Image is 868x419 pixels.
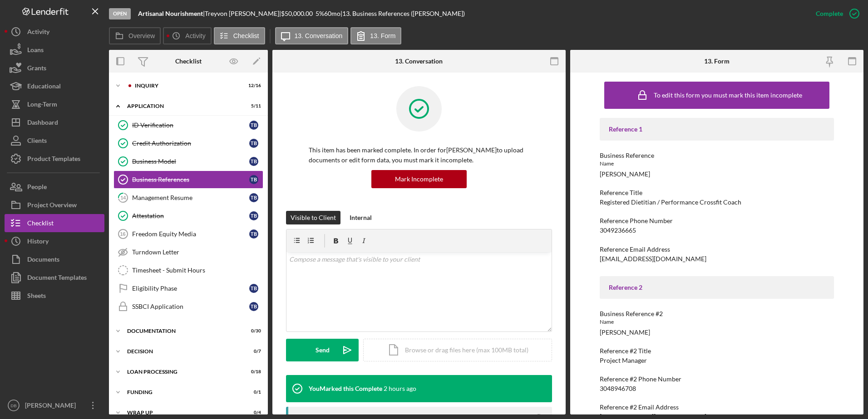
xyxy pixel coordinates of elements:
[120,195,126,200] tspan: 14
[309,145,529,166] p: This item has been marked complete. In order for [PERSON_NAME] to upload documents or edit form d...
[132,230,249,238] div: Freedom Equity Media
[371,170,467,188] button: Mark Incomplete
[249,139,258,148] div: T B
[245,369,261,375] div: 0 / 18
[600,171,650,178] div: [PERSON_NAME]
[395,170,443,188] div: Mark Incomplete
[27,232,49,253] div: History
[113,116,263,134] a: ID VerificationTB
[135,83,238,88] div: Inquiry
[340,10,465,17] div: | 13. Business References ([PERSON_NAME])
[138,10,203,17] b: Artisanal Nourishment
[600,317,834,326] div: Name
[600,199,741,206] div: Registered Dietitian / Performance Crossfit Coach
[816,5,843,23] div: Complete
[128,32,155,39] label: Overview
[132,267,263,274] div: Timesheet - Submit Hours
[5,178,104,196] a: People
[109,27,161,44] button: Overview
[27,214,54,234] div: Checklist
[600,227,636,234] div: 3049236665
[600,310,834,317] div: Business Reference #2
[316,10,324,17] div: 5 %
[113,171,263,189] a: Business ReferencesTB
[5,59,104,77] a: Grants
[5,113,104,132] a: Dashboard
[163,27,211,44] button: Activity
[275,27,349,44] button: 13. Conversation
[600,329,650,336] div: [PERSON_NAME]
[10,403,16,408] text: DB
[245,349,261,354] div: 0 / 7
[600,159,834,168] div: Name
[27,23,49,43] div: Activity
[5,214,104,232] button: Checklist
[609,126,825,133] div: Reference 1
[27,41,44,61] div: Loans
[27,287,46,307] div: Sheets
[132,303,249,310] div: SSBCI Application
[27,113,58,134] div: Dashboard
[249,193,258,202] div: T B
[600,375,834,383] div: Reference #2 Phone Number
[324,10,340,17] div: 60 mo
[286,211,340,224] button: Visible to Client
[291,211,336,224] div: Visible to Client
[600,189,834,196] div: Reference Title
[5,268,104,287] a: Document Templates
[5,95,104,113] button: Long-Term
[384,385,416,392] time: 2025-08-18 18:32
[600,255,706,263] div: [EMAIL_ADDRESS][DOMAIN_NAME]
[132,140,249,147] div: Credit Authorization
[113,225,263,243] a: 16Freedom Equity MediaTB
[600,357,647,364] div: Project Manager
[120,231,125,237] tspan: 16
[113,207,263,225] a: AttestationTB
[5,77,104,95] a: Educational
[245,390,261,395] div: 0 / 1
[295,32,343,39] label: 13. Conversation
[27,268,87,289] div: Document Templates
[27,178,47,198] div: People
[132,158,249,165] div: Business Model
[132,248,263,256] div: Turndown Letter
[600,217,834,224] div: Reference Phone Number
[127,328,238,334] div: Documentation
[27,77,61,97] div: Educational
[132,194,249,201] div: Management Resume
[609,284,825,291] div: Reference 2
[27,150,80,170] div: Product Templates
[5,150,104,168] button: Product Templates
[600,404,834,411] div: Reference #2 Email Address
[205,10,281,17] div: Treyvon [PERSON_NAME] |
[113,261,263,279] a: Timesheet - Submit Hours
[245,83,261,88] div: 12 / 16
[5,23,104,41] button: Activity
[138,10,205,17] div: |
[249,157,258,166] div: T B
[5,132,104,150] a: Clients
[350,211,372,224] div: Internal
[27,95,57,116] div: Long-Term
[316,339,330,361] div: Send
[600,385,636,392] div: 3048946708
[249,284,258,293] div: T B
[5,250,104,268] a: Documents
[5,41,104,59] button: Loans
[113,279,263,297] a: Eligibility PhaseTB
[233,32,259,39] label: Checklist
[127,349,238,354] div: Decision
[113,297,263,316] a: SSBCI ApplicationTB
[5,196,104,214] button: Project Overview
[5,287,104,305] button: Sheets
[214,27,265,44] button: Checklist
[132,176,249,183] div: Business References
[249,175,258,184] div: T B
[600,347,834,355] div: Reference #2 Title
